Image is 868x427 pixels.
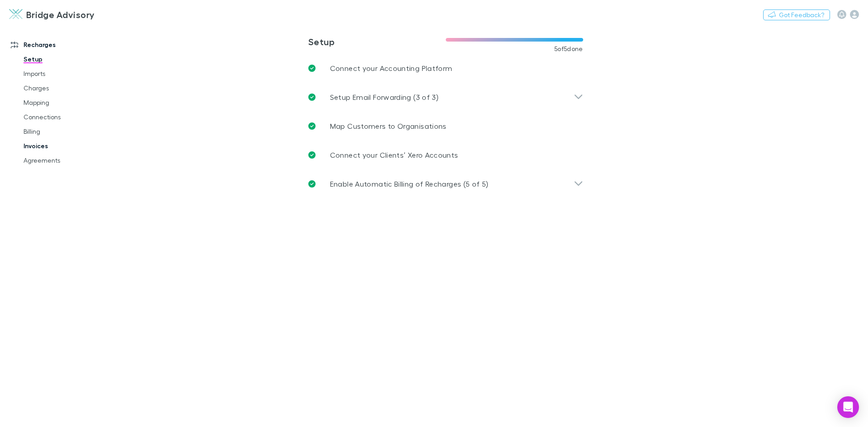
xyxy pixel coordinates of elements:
a: Connect your Clients’ Xero Accounts [301,141,590,169]
img: Bridge Advisory's Logo [9,9,23,20]
a: Bridge Advisory [4,4,100,25]
a: Charges [14,81,122,95]
a: Connections [14,110,122,124]
a: Map Customers to Organisations [301,112,590,141]
a: Invoices [14,139,122,153]
h3: Setup [308,36,446,47]
a: Setup [14,52,122,66]
p: Connect your Clients’ Xero Accounts [330,150,458,160]
div: Enable Automatic Billing of Recharges (5 of 5) [301,169,590,198]
a: Agreements [14,153,122,168]
a: Recharges [2,38,122,52]
p: Connect your Accounting Platform [330,63,453,74]
div: Open Intercom Messenger [837,396,859,418]
a: Imports [14,66,122,81]
span: 5 of 5 done [554,45,583,52]
p: Setup Email Forwarding (3 of 3) [330,92,439,103]
button: Got Feedback? [763,9,830,20]
a: Connect your Accounting Platform [301,54,590,83]
p: Enable Automatic Billing of Recharges (5 of 5) [330,178,489,189]
div: Setup Email Forwarding (3 of 3) [301,83,590,112]
a: Mapping [14,95,122,110]
a: Billing [14,124,122,139]
p: Map Customers to Organisations [330,121,447,131]
h3: Bridge Advisory [26,9,95,20]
